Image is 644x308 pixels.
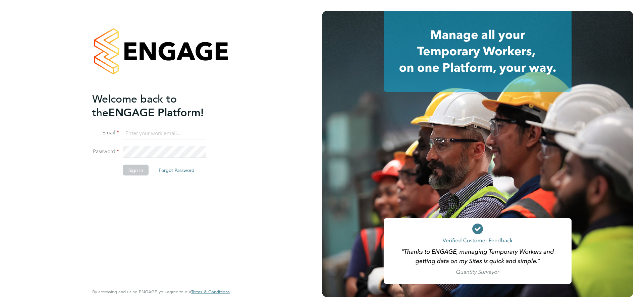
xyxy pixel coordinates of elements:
h2: ENGAGE Platform! [92,92,223,119]
span: Welcome back to the [92,92,177,119]
span: By accessing and using ENGAGE you agree to our [92,289,230,295]
button: Forgot Password [153,165,200,176]
label: Password [92,148,119,155]
a: Terms & Conditions [191,289,230,295]
label: Email [92,129,119,136]
input: Enter your work email... [123,127,206,139]
button: Sign In [123,165,149,176]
